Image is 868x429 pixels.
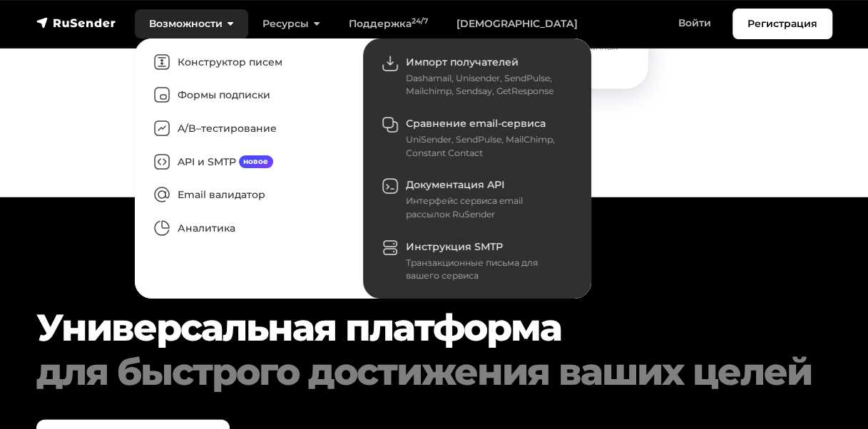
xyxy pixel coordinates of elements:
[142,112,356,145] a: A/B–тестирование
[406,257,567,283] div: Транзакционные письма для вашего сервиса
[142,179,356,212] a: Email валидатор
[406,117,546,130] span: Сравнение email-сервиса
[142,212,356,245] a: Аналитика
[36,16,116,30] img: RuSender
[406,240,503,253] span: Инструкция SMTP
[142,79,356,113] a: Формы подписки
[135,9,248,38] a: Возможности
[239,155,274,168] span: новое
[732,9,832,39] a: Регистрация
[335,9,442,38] a: Поддержка24/7
[370,230,584,291] a: Инструкция SMTP Транзакционные письма для вашего сервиса
[406,178,504,191] span: Документация API
[370,46,584,107] a: Импорт получателей Dashamail, Unisender, SendPulse, Mailchimp, Sendsay, GetResponse
[442,9,591,38] a: [DEMOGRAPHIC_DATA]
[142,46,356,79] a: Конструктор писем
[248,9,335,38] a: Ресурсы
[406,133,567,160] div: UniSender, SendPulse, MailChimp, Constant Contact
[406,56,519,68] span: Импорт получателей
[36,306,832,395] h2: Универсальная платформа
[370,107,584,168] a: Сравнение email-сервиса UniSender, SendPulse, MailChimp, Constant Contact
[36,350,832,394] div: для быстрого достижения ваших целей
[664,9,725,38] a: Войти
[412,16,428,26] sup: 24/7
[406,195,567,221] div: Интерфейс сервиса email рассылок RuSender
[142,145,356,179] a: API и SMTPновое
[370,169,584,230] a: Документация API Интерфейс сервиса email рассылок RuSender
[406,72,567,98] div: Dashamail, Unisender, SendPulse, Mailchimp, Sendsay, GetResponse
